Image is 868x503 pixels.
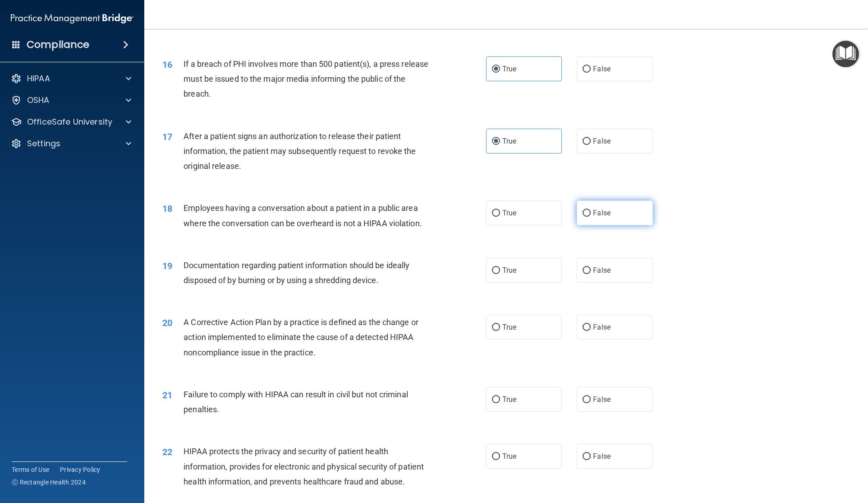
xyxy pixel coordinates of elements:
[27,73,50,84] p: HIPAA
[583,267,591,274] input: False
[12,478,86,487] span: Ⓒ Rectangle Health 2024
[11,116,131,127] a: OfficeSafe University
[583,396,591,403] input: False
[11,138,131,149] a: Settings
[12,465,49,474] a: Terms of Use
[492,210,500,217] input: True
[11,73,131,84] a: HIPAA
[11,9,133,28] img: PMB logo
[502,209,516,217] span: True
[492,138,500,145] input: True
[184,261,409,285] span: Documentation regarding patient information should be ideally disposed of by burning or by using ...
[162,203,172,214] span: 18
[162,131,172,142] span: 17
[162,59,172,70] span: 16
[162,317,172,328] span: 20
[502,323,516,331] span: True
[502,266,516,275] span: True
[583,324,591,331] input: False
[27,95,50,106] p: OSHA
[583,210,591,217] input: False
[593,266,611,275] span: False
[502,395,516,404] span: True
[162,447,172,457] span: 22
[593,323,611,331] span: False
[492,267,500,274] input: True
[583,66,591,73] input: False
[184,131,416,171] span: After a patient signs an authorization to release their patient information, the patient may subs...
[492,396,500,403] input: True
[593,452,611,461] span: False
[502,137,516,145] span: True
[184,447,424,486] span: HIPAA protects the privacy and security of patient health information, provides for electronic an...
[593,209,611,217] span: False
[823,441,857,475] iframe: Drift Widget Chat Controller
[162,261,172,271] span: 19
[492,324,500,331] input: True
[27,116,112,127] p: OfficeSafe University
[162,390,172,401] span: 21
[184,203,422,228] span: Employees having a conversation about a patient in a public area where the conversation can be ov...
[593,137,611,145] span: False
[184,317,418,357] span: A Corrective Action Plan by a practice is defined as the change or action implemented to eliminat...
[60,465,101,474] a: Privacy Policy
[27,138,60,149] p: Settings
[492,453,500,460] input: True
[832,41,859,67] button: Open Resource Center
[502,452,516,461] span: True
[27,38,89,51] h4: Compliance
[593,65,611,73] span: False
[11,95,131,106] a: OSHA
[502,65,516,73] span: True
[184,390,408,414] span: Failure to comply with HIPAA can result in civil but not criminal penalties.
[184,59,428,98] span: If a breach of PHI involves more than 500 patient(s), a press release must be issued to the major...
[492,66,500,73] input: True
[593,395,611,404] span: False
[583,138,591,145] input: False
[583,453,591,460] input: False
